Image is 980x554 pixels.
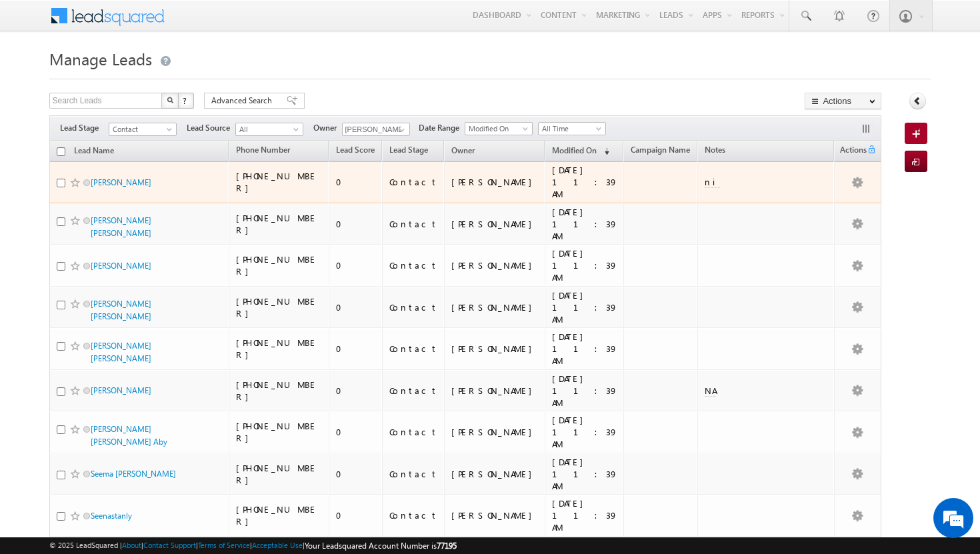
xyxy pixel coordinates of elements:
[143,541,196,549] a: Contact Support
[805,93,881,109] button: Actions
[451,301,539,313] div: [PERSON_NAME]
[109,123,177,136] a: Contact
[389,468,438,480] div: Contact
[236,123,299,135] span: All
[236,379,323,403] div: [PHONE_NUMBER]
[336,301,376,313] div: 0
[336,145,375,155] span: Lead Score
[419,122,465,134] span: Date Range
[465,123,529,135] span: Modified On
[109,123,173,135] span: Contact
[91,341,151,363] a: [PERSON_NAME] [PERSON_NAME]
[552,164,618,200] div: [DATE] 11:39 AM
[178,93,194,109] button: ?
[705,176,720,187] span: ni
[236,253,323,277] div: [PHONE_NUMBER]
[91,511,132,521] a: Seenastanly
[451,259,539,271] div: [PERSON_NAME]
[198,541,250,549] a: Terms of Service
[91,215,151,238] a: [PERSON_NAME] [PERSON_NAME]
[552,206,618,242] div: [DATE] 11:39 AM
[545,143,616,160] a: Modified On (sorted descending)
[91,177,151,187] a: [PERSON_NAME]
[451,218,539,230] div: [PERSON_NAME]
[383,143,435,160] a: Lead Stage
[389,259,438,271] div: Contact
[539,123,602,135] span: All Time
[336,343,376,355] div: 0
[392,123,409,137] a: Show All Items
[624,143,697,160] a: Campaign Name
[91,385,151,395] a: [PERSON_NAME]
[552,373,618,409] div: [DATE] 11:39 AM
[389,176,438,188] div: Contact
[49,539,457,552] span: © 2025 LeadSquared | | | | |
[183,95,189,106] span: ?
[67,143,121,161] a: Lead Name
[167,97,173,103] img: Search
[57,147,65,156] input: Check all records
[389,385,438,397] div: Contact
[389,301,438,313] div: Contact
[552,247,618,283] div: [DATE] 11:39 AM
[631,145,690,155] span: Campaign Name
[465,122,533,135] a: Modified On
[389,426,438,438] div: Contact
[451,343,539,355] div: [PERSON_NAME]
[451,426,539,438] div: [PERSON_NAME]
[698,143,732,160] a: Notes
[236,462,323,486] div: [PHONE_NUMBER]
[236,145,290,155] span: Phone Number
[336,426,376,438] div: 0
[122,541,141,549] a: About
[336,468,376,480] div: 0
[91,299,151,321] a: [PERSON_NAME] [PERSON_NAME]
[389,218,438,230] div: Contact
[336,176,376,188] div: 0
[552,414,618,450] div: [DATE] 11:39 AM
[229,143,297,160] a: Phone Number
[538,122,606,135] a: All Time
[552,145,597,155] span: Modified On
[437,541,457,551] span: 77195
[451,509,539,521] div: [PERSON_NAME]
[236,170,323,194] div: [PHONE_NUMBER]
[236,337,323,361] div: [PHONE_NUMBER]
[552,331,618,367] div: [DATE] 11:39 AM
[389,509,438,521] div: Contact
[329,143,381,160] a: Lead Score
[336,259,376,271] div: 0
[389,145,428,155] span: Lead Stage
[236,295,323,319] div: [PHONE_NUMBER]
[91,424,167,447] a: [PERSON_NAME] [PERSON_NAME] Aby
[211,95,276,107] span: Advanced Search
[91,469,176,479] a: Seema [PERSON_NAME]
[252,541,303,549] a: Acceptable Use
[552,497,618,533] div: [DATE] 11:39 AM
[236,503,323,527] div: [PHONE_NUMBER]
[451,176,539,188] div: [PERSON_NAME]
[552,456,618,492] div: [DATE] 11:39 AM
[342,123,410,136] input: Type to Search
[235,123,303,136] a: All
[451,468,539,480] div: [PERSON_NAME]
[91,261,151,271] a: [PERSON_NAME]
[336,218,376,230] div: 0
[313,122,342,134] span: Owner
[60,122,109,134] span: Lead Stage
[552,289,618,325] div: [DATE] 11:39 AM
[835,143,867,160] span: Actions
[336,385,376,397] div: 0
[236,420,323,444] div: [PHONE_NUMBER]
[451,385,539,397] div: [PERSON_NAME]
[236,212,323,236] div: [PHONE_NUMBER]
[336,509,376,521] div: 0
[49,48,152,69] span: Manage Leads
[389,343,438,355] div: Contact
[451,145,475,155] span: Owner
[187,122,235,134] span: Lead Source
[305,541,457,551] span: Your Leadsquared Account Number is
[705,385,715,396] span: NA
[599,146,609,157] span: (sorted descending)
